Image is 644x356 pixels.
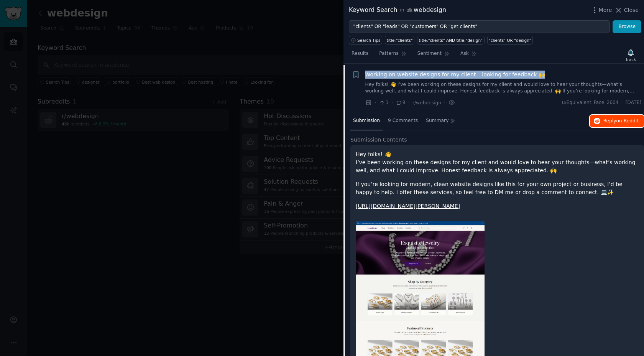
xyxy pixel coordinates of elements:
span: Submission [353,117,380,124]
span: 9 Comments [388,117,418,124]
span: Close [624,6,639,14]
button: More [591,6,612,14]
a: "clients" OR "design" [487,36,533,44]
span: u/Equivalent_Face_2604 [562,99,619,106]
span: Ask [460,50,469,57]
span: Summary [426,117,449,124]
p: Hey folks! 👋 I’ve been working on these designs for my client and would love to hear your thought... [356,150,639,175]
button: Browse [613,20,641,33]
a: [URL][DOMAIN_NAME][PERSON_NAME] [356,203,460,209]
a: Working on website designs for my client – looking for feedback 🙌 [365,71,545,79]
a: Results [349,48,371,63]
span: · [375,99,376,107]
span: Reply [603,118,639,125]
span: · [621,99,623,106]
div: Keyword Search webdesign [349,5,446,15]
span: · [444,99,445,107]
div: "clients" OR "design" [489,38,531,43]
span: Search Tips [357,38,381,43]
a: Ask [458,48,480,63]
div: title:"clients" [387,38,413,43]
span: on Reddit [616,118,639,124]
span: 9 [396,99,405,106]
button: Replyon Reddit [590,115,644,127]
p: If you’re looking for modern, clean website designs like this for your own project or business, I... [356,180,639,196]
a: title:"clients" AND title:"design" [417,36,484,44]
span: Patterns [379,50,398,57]
div: Track [626,57,636,62]
span: [DATE] [626,99,641,106]
a: title:"clients" [385,36,414,44]
button: Search Tips [349,36,382,44]
input: Try a keyword related to your business [349,20,610,33]
a: Patterns [376,48,409,63]
span: 1 [379,99,388,106]
span: · [391,99,393,107]
span: Results [352,50,368,57]
div: title:"clients" AND title:"design" [419,38,483,43]
span: r/webdesign [412,100,441,105]
span: Submission Contents [350,136,407,144]
button: Track [623,47,639,63]
a: Hey folks! 👋 I’ve been working on these designs for my client and would love to hear your thought... [365,81,642,95]
span: in [400,7,404,14]
span: Sentiment [417,50,442,57]
a: Sentiment [415,48,452,63]
span: More [599,6,612,14]
span: · [408,99,410,107]
button: Close [614,6,639,14]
